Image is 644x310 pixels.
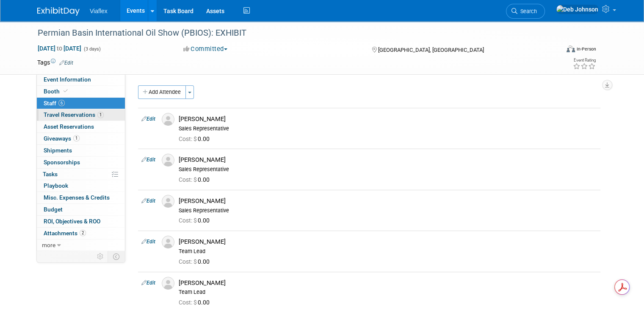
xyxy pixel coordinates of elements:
span: 0.00 [179,176,213,183]
a: Attachments2 [37,228,125,239]
a: Edit [141,157,155,163]
a: Booth [37,86,125,97]
span: Cost: $ [179,299,198,306]
a: Edit [141,239,155,245]
span: Cost: $ [179,217,198,224]
span: 0.00 [179,135,213,142]
span: 0.00 [179,217,213,224]
img: Associate-Profile-5.png [162,154,174,166]
a: more [37,240,125,251]
a: Playbook [37,180,125,192]
div: [PERSON_NAME] [179,197,597,205]
img: Associate-Profile-5.png [162,113,174,126]
td: Tags [37,58,73,67]
span: Cost: $ [179,176,198,183]
span: 1 [73,135,80,141]
span: 1 [97,112,104,118]
span: Search [517,8,537,14]
a: Edit [141,198,155,204]
span: Cost: $ [179,135,198,142]
div: Sales Representative [179,166,597,173]
span: Staff [44,100,65,107]
div: Team Lead [179,289,597,296]
span: Shipments [44,147,72,154]
div: Sales Representative [179,125,597,132]
span: 6 [58,100,65,106]
a: Travel Reservations1 [37,109,125,121]
a: Giveaways1 [37,133,125,144]
div: Team Lead [179,248,597,255]
a: Tasks [37,169,125,180]
span: Playbook [44,182,68,189]
a: Staff6 [37,98,125,109]
span: Cost: $ [179,258,198,265]
span: Travel Reservations [44,111,104,118]
span: Event Information [44,76,91,83]
button: Committed [180,45,231,54]
span: Booth [44,88,69,95]
img: Associate-Profile-5.png [162,195,174,208]
span: Tasks [43,171,58,178]
span: ROI, Objectives & ROO [44,218,100,225]
a: Asset Reservations [37,121,125,132]
a: Sponsorships [37,157,125,168]
img: Associate-Profile-5.png [162,277,174,290]
img: Associate-Profile-5.png [162,236,174,248]
button: Add Attendee [138,85,186,99]
div: Sales Representative [179,207,597,214]
a: Event Information [37,74,125,85]
span: Giveaways [44,135,80,142]
img: Format-Inperson.png [567,45,575,52]
span: 0.00 [179,258,213,265]
a: ROI, Objectives & ROO [37,216,125,227]
span: [GEOGRAPHIC_DATA], [GEOGRAPHIC_DATA] [378,47,484,53]
a: Edit [59,60,73,66]
div: [PERSON_NAME] [179,156,597,164]
span: Budget [44,206,63,213]
a: Search [506,4,545,19]
div: In-Person [576,46,596,52]
i: Booth reservation complete [64,89,68,93]
span: Sponsorships [44,159,80,166]
span: Viaflex [90,8,108,14]
span: (3 days) [83,46,101,52]
span: Asset Reservations [44,123,94,130]
a: Shipments [37,145,125,156]
a: Edit [141,280,155,286]
span: Misc. Expenses & Credits [44,194,110,201]
div: [PERSON_NAME] [179,238,597,246]
div: Event Format [514,44,596,57]
span: Attachments [44,230,86,237]
td: Personalize Event Tab Strip [93,251,108,262]
span: [DATE] [DATE] [37,45,82,52]
div: Permian Basin International Oil Show (PBIOS): EXHIBIT [35,25,549,41]
span: to [55,45,64,52]
a: Budget [37,204,125,215]
div: [PERSON_NAME] [179,115,597,123]
span: 0.00 [179,299,213,306]
span: 2 [80,230,86,236]
img: ExhibitDay [37,7,80,16]
span: more [42,242,55,248]
div: Event Rating [573,58,596,62]
div: [PERSON_NAME] [179,279,597,287]
img: Deb Johnson [556,5,599,14]
a: Misc. Expenses & Credits [37,192,125,203]
td: Toggle Event Tabs [108,251,125,262]
a: Edit [141,116,155,122]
